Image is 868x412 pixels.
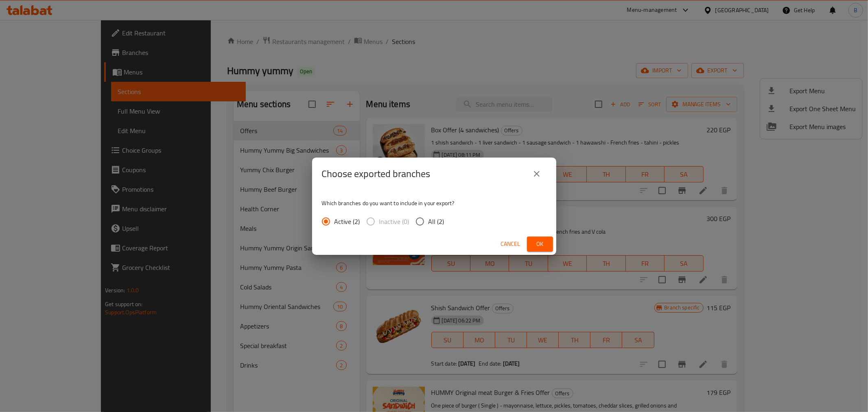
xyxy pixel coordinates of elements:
[322,199,547,207] p: Which branches do you want to include in your export?
[501,239,520,249] span: Cancel
[527,237,553,252] button: Ok
[379,217,409,226] span: Inactive (0)
[429,217,444,226] span: All (2)
[498,237,524,252] button: Cancel
[527,164,547,184] button: close
[335,217,360,226] span: Active (2)
[533,239,547,249] span: Ok
[322,167,431,180] h2: Choose exported branches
